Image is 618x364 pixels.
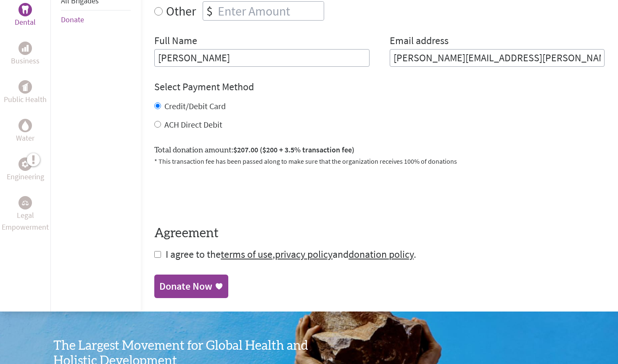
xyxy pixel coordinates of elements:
[154,176,282,209] iframe: reCAPTCHA
[166,248,416,261] span: I agree to the , and .
[16,132,34,144] p: Water
[18,42,32,55] div: Business
[154,34,197,49] label: Full Name
[154,49,370,67] input: Enter Full Name
[22,120,29,130] img: Water
[164,119,222,130] label: ACH Direct Debit
[15,16,36,28] p: Dental
[18,119,32,132] div: Water
[221,248,272,261] a: terms of use
[4,94,47,105] p: Public Health
[22,160,29,167] img: Engineering
[11,42,40,67] a: BusinessBusiness
[164,101,226,111] label: Credit/Debit Card
[4,80,47,105] a: Public HealthPublic Health
[2,209,49,233] p: Legal Empowerment
[233,145,354,155] span: $207.00 ($200 + 3.5% transaction fee)
[22,5,29,13] img: Dental
[61,10,131,29] li: Donate
[154,144,354,156] label: Total donation amount:
[275,248,333,261] a: privacy policy
[390,34,449,49] label: Email address
[22,83,29,91] img: Public Health
[18,196,32,209] div: Legal Empowerment
[15,3,36,28] a: DentalDental
[7,171,44,183] p: Engineering
[154,156,605,166] p: * This transaction fee has been passed along to make sure that the organization receives 100% of ...
[18,157,32,171] div: Engineering
[216,2,324,20] input: Enter Amount
[18,80,32,94] div: Public Health
[390,49,605,67] input: Your Email
[154,275,228,298] a: Donate Now
[22,200,29,205] img: Legal Empowerment
[166,1,196,21] label: Other
[2,196,49,233] a: Legal EmpowermentLegal Empowerment
[154,226,605,241] h4: Agreement
[159,280,212,293] div: Donate Now
[154,80,605,94] h4: Select Payment Method
[11,55,40,67] p: Business
[18,3,32,16] div: Dental
[203,2,216,20] div: $
[349,248,414,261] a: donation policy
[16,119,34,144] a: WaterWater
[61,15,84,24] a: Donate
[22,45,29,52] img: Business
[7,157,44,183] a: EngineeringEngineering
